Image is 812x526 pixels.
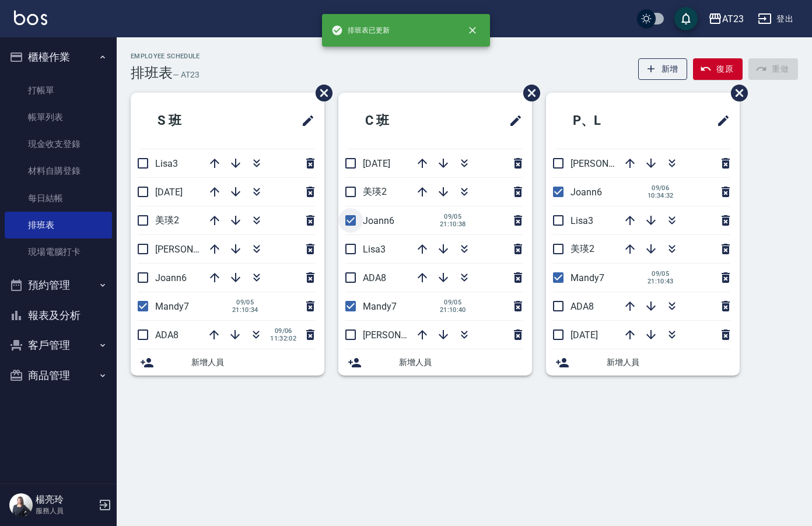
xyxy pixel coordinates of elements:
span: 美瑛2 [570,243,594,254]
span: Mandy7 [363,301,397,312]
span: 美瑛2 [363,186,387,197]
span: [PERSON_NAME]19 [363,329,443,341]
span: [PERSON_NAME]19 [155,244,236,255]
span: Lisa3 [363,244,386,255]
a: 現場電腦打卡 [5,239,112,265]
h3: 排班表 [131,65,173,81]
span: 10:34:32 [647,192,674,199]
h2: S 班 [140,100,246,142]
span: 修改班表的標題 [709,107,730,135]
span: 11:32:02 [270,335,296,342]
button: 復原 [693,58,743,80]
span: Joann6 [570,187,602,198]
button: 商品管理 [5,360,112,391]
span: [PERSON_NAME]19 [570,158,651,169]
span: 21:10:34 [232,306,258,314]
a: 現金收支登錄 [5,131,112,157]
button: 客戶管理 [5,330,112,360]
span: 刪除班表 [722,76,750,110]
span: 修改班表的標題 [294,107,315,135]
span: 09/05 [440,213,466,220]
a: 每日結帳 [5,185,112,212]
h6: — AT23 [173,69,199,81]
button: 登出 [753,8,798,30]
span: 21:10:38 [440,220,466,228]
div: AT23 [722,12,744,26]
div: 新增人員 [546,349,740,376]
span: 美瑛2 [155,215,179,226]
span: 09/05 [440,299,466,306]
button: 預約管理 [5,270,112,300]
h2: P、L [555,100,664,142]
span: Joann6 [363,215,394,226]
button: AT23 [703,7,748,31]
h2: Employee Schedule [131,52,200,60]
a: 排班表 [5,212,112,239]
span: ADA8 [570,301,594,312]
span: 09/05 [647,270,674,278]
span: Lisa3 [155,158,178,169]
span: [DATE] [363,158,390,169]
span: Mandy7 [570,272,604,283]
span: 刪除班表 [514,76,542,110]
p: 服務人員 [36,506,95,516]
span: Joann6 [155,272,187,283]
span: 刪除班表 [307,76,334,110]
h2: C 班 [348,100,454,142]
span: Lisa3 [570,215,593,226]
div: 新增人員 [131,349,324,376]
img: Logo [14,10,47,25]
h5: 楊亮玲 [36,494,95,506]
img: Person [9,493,33,517]
span: [DATE] [570,329,598,341]
span: 新增人員 [191,356,315,369]
span: 新增人員 [399,356,523,369]
button: 櫃檯作業 [5,42,112,72]
span: 排班表已更新 [331,24,390,36]
button: close [460,17,485,43]
span: 21:10:40 [440,306,466,314]
span: 09/06 [647,184,674,192]
span: ADA8 [363,272,386,283]
span: 新增人員 [607,356,730,369]
span: 09/06 [270,327,296,335]
span: [DATE] [155,187,183,198]
span: 21:10:43 [647,278,674,285]
span: Mandy7 [155,301,189,312]
div: 新增人員 [338,349,532,376]
span: ADA8 [155,329,178,341]
span: 09/05 [232,299,258,306]
button: 新增 [638,58,688,80]
button: save [674,7,698,30]
span: 修改班表的標題 [502,107,523,135]
a: 材料自購登錄 [5,157,112,184]
button: 報表及分析 [5,300,112,331]
a: 打帳單 [5,77,112,104]
a: 帳單列表 [5,104,112,131]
